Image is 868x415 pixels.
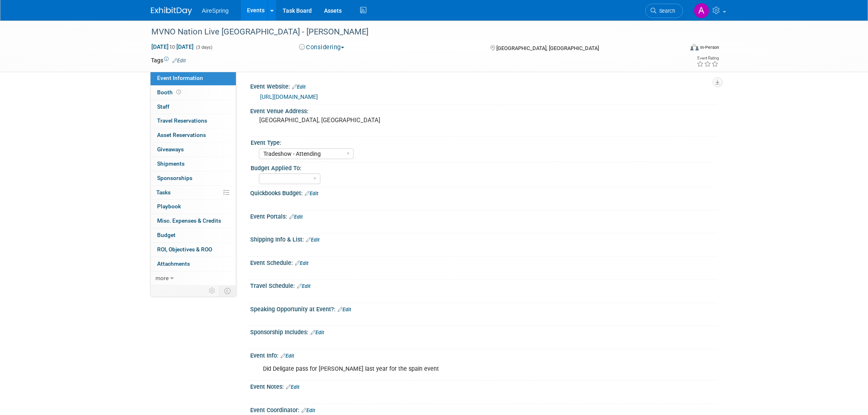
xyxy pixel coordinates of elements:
[169,43,176,50] span: to
[281,353,294,359] a: Edit
[175,89,183,95] span: Booth not reserved yet
[151,171,236,185] a: Sponsorships
[157,260,190,267] span: Attachments
[250,381,717,391] div: Event Notes:
[250,187,717,198] div: Quickbooks Budget:
[151,128,236,142] a: Asset Reservations
[151,100,236,114] a: Staff
[250,303,717,314] div: Speaking Opportunity at Event?:
[338,307,351,312] a: Edit
[157,146,184,153] span: Giveaways
[259,116,436,124] pre: [GEOGRAPHIC_DATA], [GEOGRAPHIC_DATA]
[151,200,236,214] a: Playbook
[302,408,315,413] a: Edit
[250,349,717,360] div: Event Info:
[151,71,236,85] a: Event Information
[296,43,347,52] button: Considering
[635,43,719,55] div: Event Format
[155,275,169,281] span: more
[690,44,699,50] img: Format-Inperson.png
[151,157,236,171] a: Shipments
[157,132,206,138] span: Asset Reservations
[305,191,318,196] a: Edit
[151,56,186,64] td: Tags
[151,114,236,128] a: Travel Reservations
[496,45,599,51] span: [GEOGRAPHIC_DATA], [GEOGRAPHIC_DATA]
[148,25,671,39] div: MVNO Nation Live [GEOGRAPHIC_DATA] - [PERSON_NAME]
[700,44,719,50] div: In-Person
[202,7,228,14] span: AireSpring
[157,217,221,224] span: Misc. Expenses & Credits
[157,160,185,167] span: Shipments
[195,45,212,50] span: (3 days)
[151,186,236,200] a: Tasks
[157,175,192,181] span: Sponsorships
[295,260,308,266] a: Edit
[306,237,320,243] a: Edit
[251,137,713,147] div: Event Type:
[286,384,299,390] a: Edit
[151,214,236,228] a: Misc. Expenses & Credits
[157,232,176,238] span: Budget
[157,89,183,96] span: Booth
[151,43,194,50] span: [DATE] [DATE]
[694,3,709,18] img: Aila Ortiaga
[151,257,236,271] a: Attachments
[656,8,675,14] span: Search
[151,271,236,285] a: more
[250,280,717,290] div: Travel Schedule:
[260,93,318,100] a: [URL][DOMAIN_NAME]
[250,257,717,267] div: Event Schedule:
[250,326,717,337] div: Sponsorship Includes:
[151,7,192,15] img: ExhibitDay
[157,75,203,81] span: Event Information
[157,203,181,210] span: Playbook
[219,285,236,296] td: Toggle Event Tabs
[251,162,713,172] div: Budget Applied To:
[172,58,186,64] a: Edit
[151,86,236,100] a: Booth
[157,117,207,124] span: Travel Reservations
[250,105,717,115] div: Event Venue Address:
[151,243,236,257] a: ROI, Objectives & ROO
[157,103,169,110] span: Staff
[157,246,212,253] span: ROI, Objectives & ROO
[250,80,717,91] div: Event Website:
[289,214,303,220] a: Edit
[292,84,306,90] a: Edit
[151,143,236,157] a: Giveaways
[697,56,719,60] div: Event Rating
[257,361,627,377] div: Did Deligate pass for [PERSON_NAME] last year for the spain event
[250,233,717,244] div: Shipping Info & List:
[156,189,171,196] span: Tasks
[311,330,324,335] a: Edit
[645,4,683,18] a: Search
[250,210,717,221] div: Event Portals:
[297,283,311,289] a: Edit
[151,228,236,242] a: Budget
[250,404,717,415] div: Event Coordinator:
[205,285,219,296] td: Personalize Event Tab Strip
